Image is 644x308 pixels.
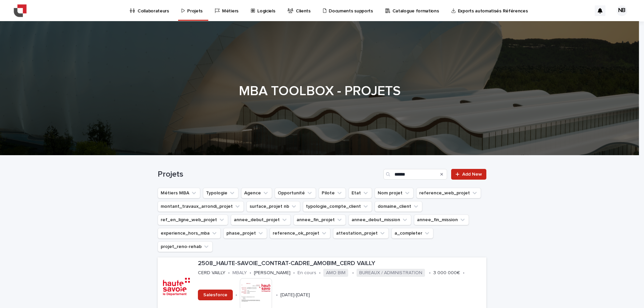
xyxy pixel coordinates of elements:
[198,260,484,267] p: 2508_HAUTE-SAVOIE_CONTRAT-CADRE_AMOBIM_CERD VAILLY
[275,188,316,198] button: Opportunité
[158,170,381,179] h1: Projets
[429,270,431,276] p: •
[276,292,278,298] p: •
[280,292,310,298] p: [DATE]-[DATE]
[254,270,290,276] p: [PERSON_NAME]
[391,228,433,239] button: a_completer
[298,270,316,276] p: En cours
[375,188,414,198] button: Nom projet
[414,214,469,225] button: annee_fin_mission
[462,172,482,177] span: Add New
[158,214,228,225] button: ref_en_ligne_web_projet
[223,228,267,239] button: phase_projet
[250,270,251,276] p: •
[375,201,422,212] button: domaine_client
[433,270,460,276] p: 3 000 000€
[303,201,372,212] button: typologie_compte_client
[155,83,484,99] h1: MBA TOOLBOX - PROJETS
[319,188,346,198] button: Pilote
[203,293,227,297] span: Salesforce
[158,228,221,239] button: experience_hors_mba
[616,5,627,16] div: NB
[270,228,330,239] button: reference_ok_projet
[333,228,389,239] button: attestation_projet
[319,270,321,276] p: •
[451,169,486,180] a: Add New
[203,188,238,198] button: Typologie
[463,270,465,276] p: •
[198,270,225,276] p: CERD VAILLY
[232,270,247,276] p: MBALY
[323,269,348,277] span: AMO BIM
[158,201,244,212] button: montant_travaux_arrondi_projet
[357,269,425,277] span: BUREAUX / ADMINISTRATION
[241,188,272,198] button: Agence
[348,188,372,198] button: Etat
[231,214,291,225] button: annee_debut_projet
[158,188,200,198] button: Métiers MBA
[158,241,213,252] button: projet_reno-rehab
[247,201,300,212] button: surface_projet nb
[13,4,27,17] img: YiAiwBLRm2aPEWe5IFcA
[293,270,295,276] p: •
[228,270,230,276] p: •
[198,290,233,300] a: Salesforce
[416,188,481,198] button: reference_web_projet
[293,214,346,225] button: annee_fin_projet
[352,270,354,276] p: •
[235,292,237,298] p: •
[383,169,447,180] input: Search
[348,214,411,225] button: annee_debut_mission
